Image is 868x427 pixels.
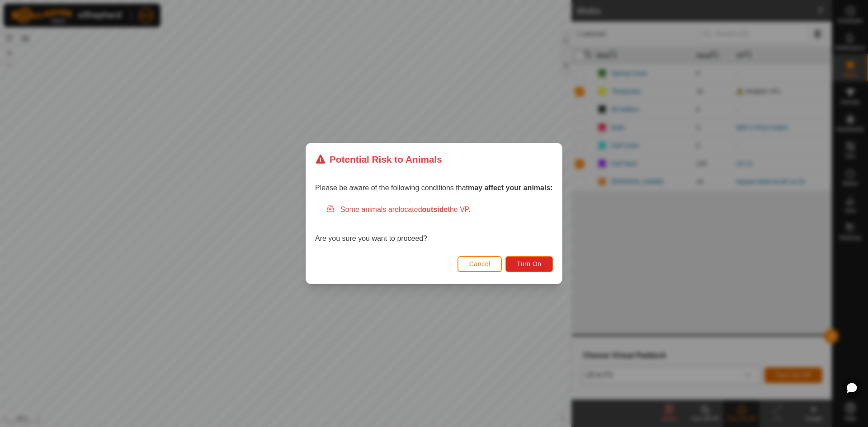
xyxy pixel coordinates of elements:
span: located the VP. [399,206,471,213]
div: Potential Risk to Animals [315,152,442,166]
div: Are you sure you want to proceed? [315,204,553,244]
span: Please be aware of the following conditions that [315,184,553,192]
button: Turn On [506,256,553,272]
span: Cancel [469,260,491,267]
span: Turn On [517,260,542,267]
strong: may affect your animals: [468,184,553,192]
strong: outside [422,206,448,213]
div: Some animals are [326,204,553,215]
button: Cancel [458,256,502,272]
